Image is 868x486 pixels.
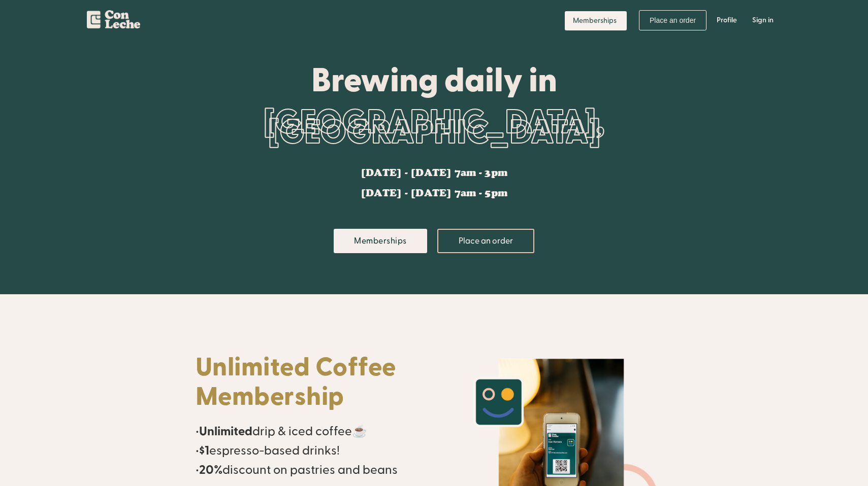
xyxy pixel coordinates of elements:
strong: $1 [199,443,209,459]
a: Place an order [437,229,534,253]
strong: 20% [199,462,222,478]
div: [DATE] - [DATE] 7am - 3pm [DATE] - [DATE] 7am - 5pm [361,168,507,198]
div: Brewing daily in [196,62,673,97]
div: [GEOGRAPHIC_DATA], [GEOGRAPHIC_DATA] [196,97,673,158]
a: Memberships [565,11,627,30]
p: • drip & iced coffee☕ • espresso-based drinks! • discount on pastries and beans [196,422,424,480]
a: Sign in [745,5,781,36]
strong: Unlimited [199,424,252,439]
a: Place an order [639,10,706,30]
a: Profile [709,5,745,36]
a: Memberships [334,229,427,253]
h1: Unlimited Coffee Membership [196,353,424,412]
a: home [87,5,140,32]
